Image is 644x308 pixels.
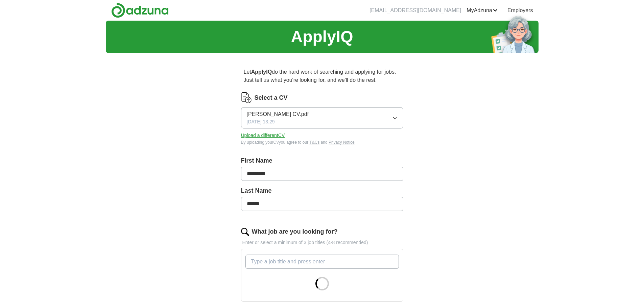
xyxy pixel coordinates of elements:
label: What job are you looking for? [252,227,338,236]
a: Employers [507,6,533,15]
a: Privacy Notice [329,140,355,145]
strong: ApplyIQ [251,69,272,75]
span: [PERSON_NAME] CV.pdf [247,110,309,118]
p: Enter or select a minimum of 3 job titles (4-8 recommended) [241,239,403,246]
input: Type a job title and press enter [245,255,399,269]
a: T&Cs [309,140,319,145]
label: Last Name [241,186,403,195]
button: [PERSON_NAME] CV.pdf[DATE] 13:29 [241,107,403,128]
div: By uploading your CV you agree to our and . [241,139,403,145]
p: Let do the hard work of searching and applying for jobs. Just tell us what you're looking for, an... [241,65,403,87]
img: CV Icon [241,92,252,103]
a: MyAdzuna [467,6,498,15]
h1: ApplyIQ [291,25,353,49]
span: [DATE] 13:29 [247,118,275,125]
button: Upload a differentCV [241,132,285,139]
label: Select a CV [255,93,288,102]
img: search.png [241,228,249,236]
img: Adzuna logo [111,3,169,18]
li: [EMAIL_ADDRESS][DOMAIN_NAME] [369,6,461,15]
label: First Name [241,156,403,165]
